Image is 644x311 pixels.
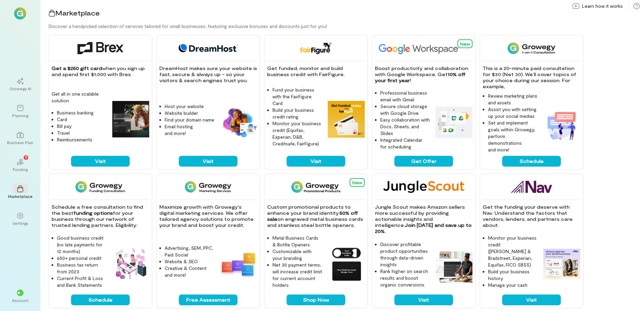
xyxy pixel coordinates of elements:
img: 1-on-1 Consultation [508,42,555,54]
li: Set and implement goals within Growegy, perform demonstrations and more! [488,119,538,153]
a: Funding [8,153,32,177]
a: Planning [8,99,32,124]
li: Easy collaboration with Docs, Sheets, and Slides [380,116,430,137]
p: Custom promotional products to enhance your brand identity. on engraved metal business cards and ... [267,204,365,228]
img: FairFigure feature [328,101,365,138]
li: Website builder [165,110,215,116]
button: Get Offer [394,156,453,167]
div: Planning [12,113,28,118]
img: DreamHost feature [220,107,257,138]
li: Build your business history [488,268,538,282]
div: Funding [13,167,28,172]
img: Funding Consultation [75,181,125,193]
img: Growegy - Marketing Services [185,181,232,193]
a: Business Plan [8,126,32,150]
p: Schedule a free consultation to find the best for your business through our network of trusted le... [52,204,149,228]
div: Growegy AI [9,86,31,91]
p: Get all in one scalable solution [52,91,107,104]
li: Travel [57,130,107,136]
img: DreamHost [176,42,240,54]
li: Assist you with setting up your social medias [488,106,538,119]
strong: 10% off your first year [375,71,467,83]
li: Professional business email with Gmail [380,90,430,103]
div: Marketplace [8,194,33,199]
img: Google Workspace [375,42,474,54]
div: Discover a handpicked selection of services tailored for small businesses, featuring exclusive bo... [49,23,644,30]
p: when you sign up and spend first $1,000 with Brex. [52,65,149,77]
li: Business banking [57,109,107,116]
img: FairFigure [300,42,332,54]
button: Visit [287,156,345,167]
div: Settings [12,220,28,226]
img: Jungle Scout feature [436,251,473,283]
img: 1-on-1 Consultation feature [543,107,580,144]
button: Visit [502,295,561,305]
strong: 50% off sale [267,210,359,222]
span: Marketplace [55,9,100,17]
img: Nav [511,181,552,193]
span: 7 [25,154,27,160]
li: Card [57,116,107,123]
span: Learn how it works [582,3,623,9]
span: New [352,180,362,185]
li: Email hosting and more! [165,123,215,137]
li: Monitor your business credit (Equifax, Experian, D&B, Creditsafe, FairFigure) [272,120,322,147]
li: Build your business credit rating [272,107,322,120]
button: Shop Now [287,295,345,305]
li: Manage your cash [488,282,538,288]
li: Net 30 payment terms, will increase credit limit for current account holders [272,262,322,288]
li: Rank higher on search results and boost organic conversions [380,268,430,288]
button: Schedule [71,295,130,305]
li: Good business credit (no late payments for 12 months) [57,235,107,255]
p: Jungle Scout makes Amazon sellers more successful by providing actionable insights and intelligence. [375,204,473,234]
strong: funding options [73,210,113,216]
p: Maximize growth with Growegy's digital marketing services. We offer tailored agency solutions to ... [159,204,257,228]
li: Discover profitable product opportunities through data-driven insights [380,241,430,268]
strong: Join [DATE] and save up to 20%. [375,222,473,234]
button: Schedule [502,156,561,167]
img: Brex feature [112,101,149,138]
button: Visit [179,156,237,167]
a: Settings [8,207,32,231]
p: Boost productivity and collaboration with Google Workspace. Get ! [375,65,473,83]
li: Metal Business Cards & Bottle Openers [272,235,322,248]
li: Reimbursements [57,136,107,143]
li: Secure cloud storage with Google Drive [380,103,430,116]
img: Growegy Promo Products [291,181,341,193]
img: Brex [77,42,123,54]
li: Review marketing plans and assets [488,93,538,106]
p: Get funded, monitor and build business credit with FairFigure. [267,65,365,77]
img: Nav feature [543,249,580,280]
p: This is a 20-minute paid consultation for $30 (Net 30). We’ll cover topics of your choice during ... [483,65,580,90]
span: New [460,41,470,46]
p: DreamHost makes sure your website is fast, secure & always up - so your visitors & search engines... [159,65,257,83]
li: Customizable with your branding [272,248,322,262]
li: Monitor your business credit ([PERSON_NAME] & Bradstreet, Experian, Equifax, FICO SBSS) [488,235,538,268]
img: Google Workspace feature [436,107,473,138]
li: Advertising, SEM, PPC, Paid Social [165,245,215,258]
strong: Get a $250 gift card [52,65,102,71]
div: Business Plan [7,140,33,145]
a: Marketplace [8,180,32,204]
p: Get the funding your deserve with Nav. Understand the factors that vendors, lenders, and partners... [483,204,580,228]
li: Fund your business with the FairFigure Card [272,87,322,107]
li: Creative & Content and more! [165,265,215,278]
img: Growegy - Marketing Services feature [220,251,257,277]
button: Free Assessment [179,295,237,305]
img: Funding Consultation feature [112,245,149,282]
li: Integrated Calendar for scheduling [380,137,430,150]
li: Find your domain name [165,116,215,123]
a: Growegy AI [8,72,32,97]
li: Business tax return from 2023 [57,262,107,275]
img: Jungle Scout [383,181,464,193]
li: Host your website [165,103,215,110]
li: Current Profit & Loss and Bank Statements [57,275,107,288]
button: Visit [394,295,453,305]
li: Website & SEO [165,258,215,265]
img: Growegy Promo Products feature [328,245,365,282]
button: Visit [71,156,130,167]
li: 650+ personal credit [57,255,107,262]
li: Bill pay [57,123,107,130]
div: Account [12,298,29,303]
